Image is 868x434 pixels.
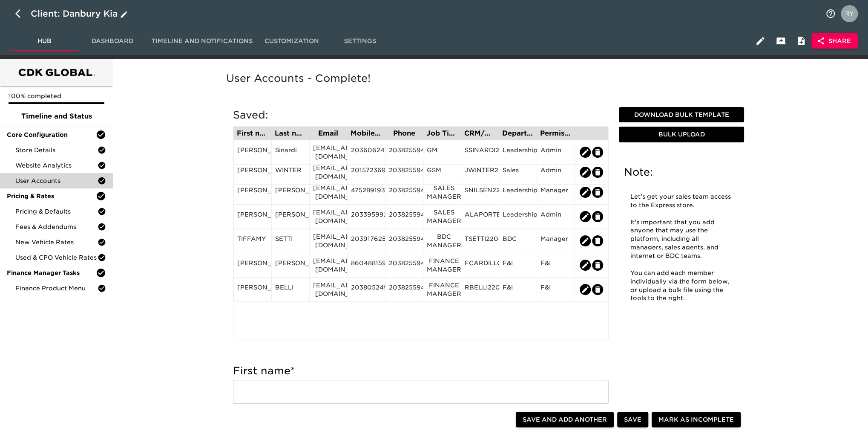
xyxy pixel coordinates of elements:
span: Share [818,36,851,46]
span: Used & CPO Vehicle Rates [15,253,98,262]
span: Dashboard [83,36,141,46]
div: F&I [503,283,533,296]
div: 2036062423 [351,146,382,159]
span: Website Analytics [15,161,98,170]
div: BELLI [275,283,306,296]
div: ALAPORTE22009 [465,210,495,223]
p: You can add each member individually via the form below, or upload a bulk file using the tools to... [630,269,733,303]
button: Client View [770,31,791,51]
button: edit [580,260,591,271]
div: 8604881591 [351,259,382,272]
div: [PERSON_NAME] [237,210,268,223]
div: 2015723690 [351,166,382,179]
div: Email [313,130,344,137]
button: Internal Notes and Comments [791,31,811,51]
button: edit [592,235,603,246]
button: edit [580,167,591,178]
div: 2039176252 [351,234,382,247]
div: WINTER [275,166,306,179]
button: Mark as Incomplete [652,412,741,428]
div: Sinardi [275,146,306,159]
span: Download Bulk Template [622,110,741,120]
span: Bulk Upload [622,129,741,140]
div: [PERSON_NAME] [275,259,306,272]
button: Share [811,33,858,49]
span: Finance Product Menu [15,284,98,292]
button: Download Bulk Template [619,107,744,123]
div: 4752891935 [351,186,382,199]
span: Finance Manager Tasks [7,269,96,277]
span: Save and Add Another [523,414,607,425]
div: [PERSON_NAME] [275,210,306,223]
div: CRM/User ID [464,130,495,137]
button: Edit Hub [750,31,770,51]
div: BDC [503,234,533,247]
div: F&I [540,283,571,296]
button: edit [592,284,603,295]
span: New Vehicle Rates [15,238,98,246]
button: edit [592,187,603,198]
div: 2038255940 [389,210,420,223]
button: edit [580,235,591,246]
p: Let's get your sales team access to the Express store. [630,193,733,210]
span: Pricing & Rates [7,192,96,200]
div: SALES MANAGER [427,208,457,225]
div: 2033959927 [351,210,382,223]
div: [EMAIL_ADDRESS][DOMAIN_NAME] [313,208,344,225]
div: SSINARDI22009 [465,146,495,159]
div: GM [427,146,457,159]
div: [PERSON_NAME] [237,166,268,179]
div: [EMAIL_ADDRESS][DOMAIN_NAME] [313,144,344,161]
div: F&I [503,259,533,272]
div: 2038255940 [389,166,420,179]
span: Customization [263,36,321,46]
button: Save and Add Another [516,412,614,428]
p: 100% completed [9,92,104,100]
div: SETTI [275,234,306,247]
div: Leadership [503,186,533,199]
button: Save [617,412,648,428]
span: Pricing & Defaults [15,207,98,216]
div: Manager [540,186,571,199]
h5: Note: [624,165,739,179]
span: Hub [15,36,73,46]
div: TIFFAMY [237,234,268,247]
h5: Saved: [233,108,609,122]
div: [PERSON_NAME] [237,283,268,296]
div: [EMAIL_ADDRESS][DOMAIN_NAME] [313,257,344,274]
span: Mark as Incomplete [658,414,734,425]
div: Leadership [503,146,533,159]
button: edit [592,211,603,222]
div: Admin [540,210,571,223]
button: edit [580,284,591,295]
button: Bulk Upload [619,127,744,142]
span: Timeline and Notifications [152,36,253,46]
div: [PERSON_NAME] [237,146,268,159]
div: Client: Danbury Kia [31,7,129,20]
img: Profile [841,5,858,22]
div: FINANCE MANAGER [427,257,457,274]
button: edit [592,167,603,178]
div: Sales [503,166,533,179]
h5: User Accounts - Complete! [226,72,751,85]
div: [EMAIL_ADDRESS][DOMAIN_NAME] [313,184,344,201]
div: 2038052498 [351,283,382,296]
h5: First name [233,364,609,378]
div: [EMAIL_ADDRESS][DOMAIN_NAME] [313,164,344,181]
div: Mobile Phone [351,130,382,137]
div: 2038255940 [389,259,420,272]
div: TSETTI22009 [465,234,495,247]
button: edit [592,260,603,271]
div: 2038255940 [389,146,420,159]
div: [EMAIL_ADDRESS][DOMAIN_NAME] [313,281,344,298]
div: [PERSON_NAME] [237,186,268,199]
span: Timeline and Status [7,111,106,122]
div: 2038255940 [389,186,420,199]
p: It's important that you add anyone that may use the platform, including all managers, sales agent... [630,218,733,260]
div: Admin [540,166,571,179]
span: Settings [331,36,389,46]
button: edit [580,147,591,158]
div: GSM [427,166,457,179]
div: Job Title [426,130,457,137]
div: F&I [540,259,571,272]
